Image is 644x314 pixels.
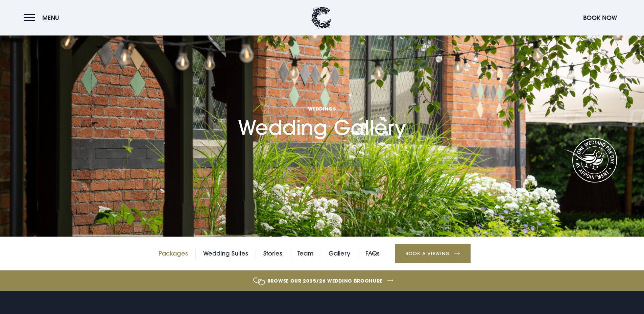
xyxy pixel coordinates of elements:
[159,248,188,259] a: Packages
[42,14,59,22] span: Menu
[365,248,380,259] a: FAQs
[238,67,406,140] h1: Wedding Gallery
[395,244,471,263] a: Book a Viewing
[311,7,331,29] img: Clandeboye Lodge
[203,248,248,259] a: Wedding Suites
[263,248,282,259] a: Stories
[238,105,406,112] span: Weddings
[580,10,620,25] button: Book Now
[24,10,63,25] button: Menu
[329,248,350,259] a: Gallery
[297,248,313,259] a: Team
